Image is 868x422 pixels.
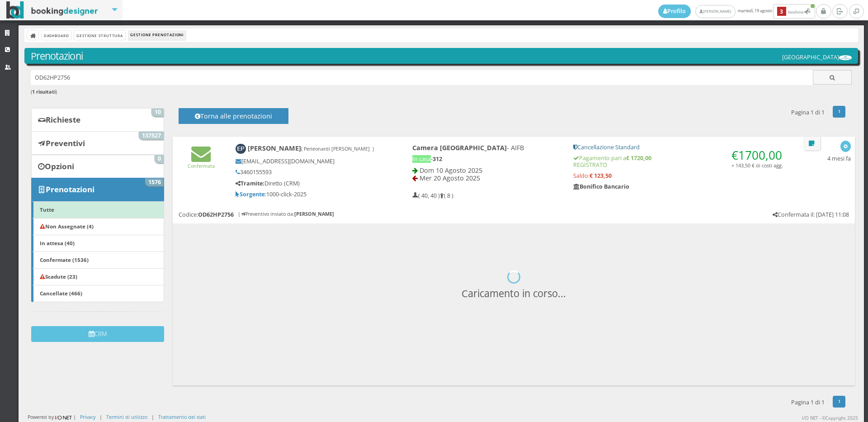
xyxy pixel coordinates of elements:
[773,4,815,19] button: 3Notifiche
[31,50,852,62] h3: Prenotazioni
[151,109,164,117] span: 10
[695,5,736,18] a: [PERSON_NAME]
[40,206,54,213] b: Tutte
[46,114,80,125] b: Richieste
[139,132,164,140] span: 137527
[179,211,234,218] h5: Codice:
[833,396,846,408] a: 1
[433,155,442,163] b: 312
[238,211,334,217] h6: | Preventivo inviato da:
[128,30,186,40] li: Gestione Prenotazioni
[773,211,849,218] h5: Confermata il: [DATE] 11:08
[46,184,94,194] b: Prenotazioni
[31,251,164,269] a: Confermate (1536)
[31,89,852,95] h6: ( )
[28,413,76,421] div: Powered by |
[31,155,164,178] a: Opzioni 0
[31,235,164,252] a: In attesa (40)
[40,289,82,297] b: Cancellate (466)
[40,239,75,247] b: In attesa (40)
[145,178,164,186] span: 1576
[99,413,102,420] div: |
[80,413,95,420] a: Privacy
[412,155,431,163] span: In casa
[573,144,786,151] h5: Cancellazione Standard
[31,218,164,235] a: Non Assegnate (4)
[236,169,382,175] h5: 3460155593
[791,399,825,406] h5: Pagina 1 di 1
[420,174,480,182] span: Mer 20 Agosto 2025
[573,183,629,190] b: Bonifico Bancario
[791,109,825,116] h5: Pagina 1 di 1
[412,192,453,199] h5: ( 40, 40 ) ( 8 )
[294,210,334,217] b: [PERSON_NAME]
[31,326,164,342] button: CRM
[412,143,507,152] b: Camera [GEOGRAPHIC_DATA]
[40,256,89,263] b: Confermate (1536)
[573,155,786,168] h5: Pagamento pari a REGISTRATO
[42,30,71,40] a: Dashboard
[189,112,278,126] h4: Torna alle prenotazioni
[31,178,164,201] a: Prenotazioni 1576
[31,268,164,285] a: Scadute (23)
[738,147,782,163] span: 1700,00
[777,7,786,16] b: 3
[45,161,74,171] b: Opzioni
[198,211,234,218] b: OD62HP2756
[827,155,851,162] h5: 4 mesi fa
[236,180,264,187] b: Tramite:
[32,88,56,95] b: 1 risultati
[839,55,852,60] img: ea773b7e7d3611ed9c9d0608f5526cb6.png
[301,145,374,152] small: ( Perleonardi [PERSON_NAME] )
[54,414,73,421] img: ionet_small_logo.png
[155,155,164,163] span: 0
[40,223,94,230] b: Non Assegnate (4)
[236,144,246,154] img: Ennio Perleonardi
[74,30,125,40] a: Gestione Struttura
[236,190,266,198] b: Sorgente:
[31,131,164,155] a: Preventivi 137527
[590,172,612,180] strong: € 123,50
[31,201,164,218] a: Tutte
[248,144,374,152] b: [PERSON_NAME]
[31,108,164,132] a: Richieste 10
[46,138,85,148] b: Preventivi
[731,162,783,169] small: + 143,50 € di costi agg.
[833,106,846,118] a: 1
[626,154,651,162] strong: € 1720,00
[573,172,786,179] h5: Saldo:
[106,413,147,420] a: Termini di utilizzo
[31,285,164,302] a: Cancellate (466)
[31,70,813,85] input: Ricerca cliente - (inserisci il codice, il nome, il cognome, il numero di telefono o la mail)
[236,191,382,198] h5: 1000-click-2025
[151,413,154,420] div: |
[420,166,482,175] span: Dom 10 Agosto 2025
[658,4,816,19] span: martedì, 19 agosto
[731,147,782,163] span: €
[6,1,98,19] img: BookingDesigner.com
[40,273,77,280] b: Scadute (23)
[236,158,382,165] h5: [EMAIL_ADDRESS][DOMAIN_NAME]
[782,54,852,61] h5: [GEOGRAPHIC_DATA]
[658,5,691,18] a: Profilo
[236,180,382,187] h5: Diretto (CRM)
[173,288,855,381] h3: Caricamento in corso...
[179,108,288,124] button: Torna alle prenotazioni
[188,155,215,169] a: Confermata
[412,144,561,152] h4: - AIFB
[158,413,206,420] a: Trattamento dei dati
[412,156,561,162] h5: -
